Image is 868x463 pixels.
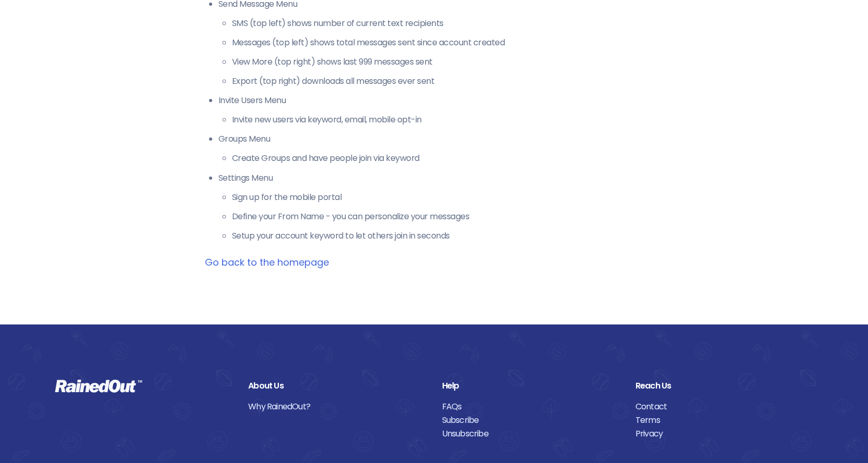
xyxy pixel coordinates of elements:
[218,172,664,242] li: Settings Menu
[205,256,329,269] a: Go back to the homepage
[635,427,813,441] a: Privacy
[232,114,664,126] li: Invite new users via keyword, email, mobile opt-in
[218,133,664,165] li: Groups Menu
[218,94,664,126] li: Invite Users Menu
[635,414,813,427] a: Terms
[442,379,620,393] div: Help
[232,210,664,223] li: Define your From Name - you can personalize your messages
[232,152,664,165] li: Create Groups and have people join via keyword
[232,191,664,204] li: Sign up for the mobile portal
[232,56,664,68] li: View More (top right) shows last 999 messages sent
[442,414,620,427] a: Subscribe
[248,400,426,414] a: Why RainedOut?
[232,17,664,30] li: SMS (top left) shows number of current text recipients
[248,379,426,393] div: About Us
[442,400,620,414] a: FAQs
[442,427,620,441] a: Unsubscribe
[635,400,813,414] a: Contact
[232,36,664,49] li: Messages (top left) shows total messages sent since account created
[232,230,664,242] li: Setup your account keyword to let others join in seconds
[635,379,813,393] div: Reach Us
[232,75,664,87] li: Export (top right) downloads all messages ever sent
